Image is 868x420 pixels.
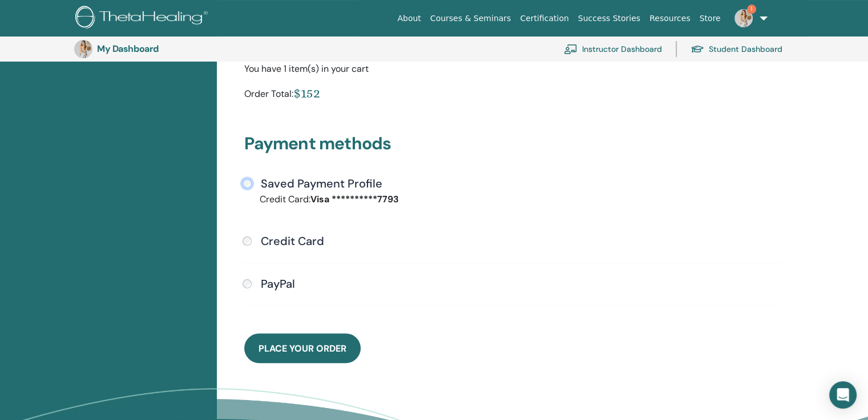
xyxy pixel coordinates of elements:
[244,333,361,363] button: Place Your Order
[97,43,211,54] h3: My Dashboard
[564,44,578,54] img: chalkboard-teacher.svg
[261,234,324,248] h4: Credit Card
[691,44,704,54] img: graduation-cap.svg
[645,8,695,29] a: Resources
[251,193,511,206] div: Credit Card:
[261,277,295,291] h4: PayPal
[244,85,293,106] div: Order Total:
[259,342,346,354] span: Place Your Order
[574,8,645,29] a: Success Stories
[261,177,382,190] h4: Saved Payment Profile
[293,85,320,101] div: $152
[244,62,779,76] div: You have 1 item(s) in your cart
[75,6,212,31] img: logo.png
[734,9,753,27] img: default.jpg
[515,8,573,29] a: Certification
[564,36,662,62] a: Instructor Dashboard
[829,381,857,409] div: Open Intercom Messenger
[695,8,725,29] a: Store
[426,8,516,29] a: Courses & Seminars
[244,133,779,158] h3: Payment methods
[393,8,425,29] a: About
[747,5,756,14] span: 1
[74,40,92,58] img: default.jpg
[691,36,782,62] a: Student Dashboard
